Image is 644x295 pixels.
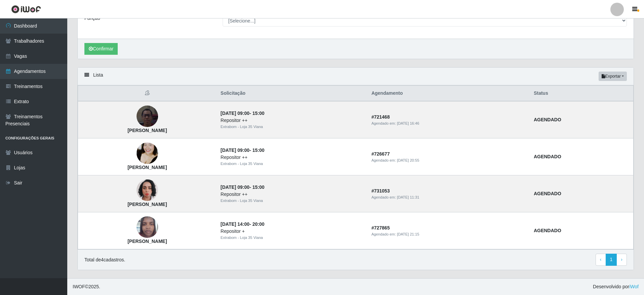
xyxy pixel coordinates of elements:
img: CoreUI Logo [11,5,41,13]
strong: - [221,147,264,153]
strong: AGENDADO [534,154,561,159]
time: [DATE] 14:00 [221,221,250,227]
strong: AGENDADO [534,191,561,196]
th: Agendamento [367,86,530,101]
button: Confirmar [84,43,118,55]
strong: # 726677 [371,151,390,157]
span: IWOF [73,284,85,289]
span: ‹ [600,257,602,262]
strong: [PERSON_NAME] [127,165,167,170]
strong: AGENDADO [534,117,561,122]
time: [DATE] 20:55 [397,158,419,162]
div: Agendado em: [371,158,526,163]
div: Lista [78,68,634,85]
img: Fernanda de Oliveira da Costa Silva [137,213,158,242]
div: Agendado em: [371,195,526,200]
strong: [PERSON_NAME] [127,239,167,244]
a: iWof [629,284,639,289]
time: [DATE] 16:46 [397,121,419,125]
div: Repositor ++ [221,154,364,161]
button: Exportar [599,72,627,81]
div: Repositor + [221,228,364,235]
a: 1 [606,254,617,266]
p: Total de 4 cadastros. [84,256,125,263]
time: 15:00 [252,111,264,116]
time: [DATE] 09:00 [221,147,250,153]
nav: pagination [596,254,627,266]
div: Agendado em: [371,231,526,237]
strong: [PERSON_NAME] [127,202,167,207]
img: João Vinícius Martins de Castro Teixeira [137,97,158,135]
div: Agendado em: [371,121,526,126]
strong: [PERSON_NAME] [127,128,167,133]
strong: - [221,221,264,227]
a: Next [616,254,627,266]
span: › [621,257,622,262]
div: Extrabom - Loja 35 Viana [221,161,364,167]
div: Extrabom - Loja 35 Viana [221,124,364,130]
a: Previous [596,254,606,266]
strong: # 721468 [371,114,390,120]
div: Extrabom - Loja 35 Viana [221,198,364,204]
time: [DATE] 11:31 [397,195,419,199]
span: © 2025 . [73,283,100,290]
div: Repositor ++ [221,117,364,124]
span: Desenvolvido por [593,283,639,290]
div: Repositor ++ [221,191,364,198]
img: Gabriela dos Santos Mendes [137,166,158,214]
time: [DATE] 09:00 [221,184,250,190]
time: 15:00 [252,147,264,153]
th: Status [530,86,633,101]
th: Solicitação [217,86,368,101]
strong: - [221,111,264,116]
time: 20:00 [252,221,264,227]
time: [DATE] 21:15 [397,232,419,236]
strong: AGENDADO [534,228,561,233]
strong: # 731053 [371,188,390,194]
strong: - [221,184,264,190]
time: 15:00 [252,184,264,190]
strong: # 727865 [371,225,390,230]
time: [DATE] 09:00 [221,111,250,116]
img: Joyce Lyrio Souza [137,134,158,172]
div: Extrabom - Loja 35 Viana [221,235,364,241]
